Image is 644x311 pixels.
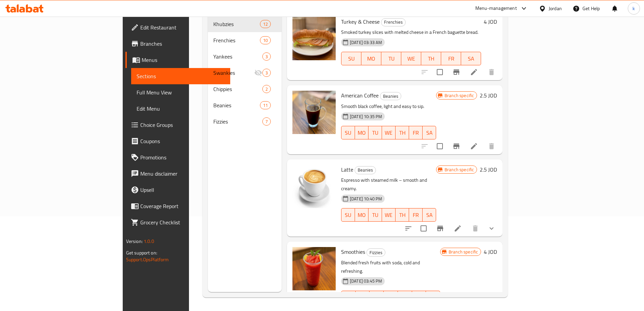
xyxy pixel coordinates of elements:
[341,247,365,257] span: Smoothies
[483,64,500,80] button: delete
[433,139,447,153] span: Select to update
[213,85,262,93] span: Chippies
[475,4,517,13] div: Menu-management
[341,176,436,193] p: Espresso with steamed milk – smooth and creamy.
[470,142,478,150] a: Edit menu item
[368,208,382,222] button: TU
[364,54,379,64] span: MO
[355,166,376,174] div: Beanies
[140,137,225,145] span: Coupons
[126,248,157,257] span: Get support on:
[344,210,352,220] span: SU
[262,117,271,126] div: items
[260,101,271,109] div: items
[382,208,396,222] button: WE
[483,138,500,154] button: delete
[341,291,356,304] button: SU
[412,210,420,220] span: FR
[448,64,464,80] button: Branch-specific-item
[487,224,496,232] svg: Show Choices
[292,17,336,60] img: Turkey & Cheese
[263,118,270,125] span: 7
[444,54,458,64] span: FR
[366,248,385,257] div: Fizzies
[549,5,562,12] div: Jordan
[483,220,500,237] button: show more
[140,218,225,226] span: Grocery Checklist
[213,36,260,44] span: Frenchies
[384,291,398,304] button: WE
[355,208,368,222] button: MO
[213,20,260,28] div: Khubzies
[382,126,396,139] button: WE
[126,237,143,246] span: Version:
[125,117,230,133] a: Choice Groups
[421,52,441,65] button: TH
[398,210,406,220] span: TH
[355,126,368,139] button: MO
[442,166,477,173] span: Branch specific
[442,92,477,99] span: Branch specific
[409,208,423,222] button: FR
[213,69,254,77] span: Swankies
[341,164,353,175] span: Latte
[385,128,393,138] span: WE
[358,210,366,220] span: MO
[432,220,448,237] button: Branch-specific-item
[292,165,336,208] img: Latte
[400,220,416,237] button: sort-choices
[131,68,230,84] a: Sections
[260,102,270,109] span: 11
[137,88,225,96] span: Full Menu View
[385,210,393,220] span: WE
[142,56,225,64] span: Menus
[125,165,230,182] a: Menu disclaimer
[380,92,401,100] div: Beanies
[401,52,421,65] button: WE
[125,214,230,230] a: Grocery Checklist
[344,54,359,64] span: SU
[367,249,385,257] span: Fizzies
[368,126,382,139] button: TU
[292,91,336,134] img: American Coffee
[341,259,440,275] p: Blended fresh fruits with soda, cold and refreshing.
[125,52,230,68] a: Menus
[398,291,412,304] button: TH
[262,85,271,93] div: items
[426,291,440,304] button: SA
[347,278,385,284] span: [DATE] 03:45 PM
[424,54,438,64] span: TH
[398,128,406,138] span: TH
[140,170,225,178] span: Menu disclaimer
[480,91,497,100] h6: 2.5 JOD
[140,202,225,210] span: Coverage Report
[446,249,481,255] span: Branch specific
[341,208,355,222] button: SU
[260,37,270,44] span: 10
[361,52,381,65] button: MO
[126,255,169,264] a: Support.OpsPlatform
[125,198,230,214] a: Coverage Report
[633,5,635,12] span: k
[260,21,270,27] span: 12
[412,291,426,304] button: FR
[208,13,282,132] nav: Menu sections
[416,221,431,236] span: Select to update
[125,19,230,36] a: Edit Restaurant
[254,69,262,77] svg: Inactive section
[381,18,406,26] div: Frenchies
[213,117,262,126] span: Fizzies
[260,20,271,28] div: items
[140,23,225,31] span: Edit Restaurant
[371,210,379,220] span: TU
[140,40,225,48] span: Branches
[461,52,481,65] button: SA
[433,65,447,79] span: Select to update
[341,52,361,65] button: SU
[448,138,464,154] button: Branch-specific-item
[213,52,262,61] div: Yankees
